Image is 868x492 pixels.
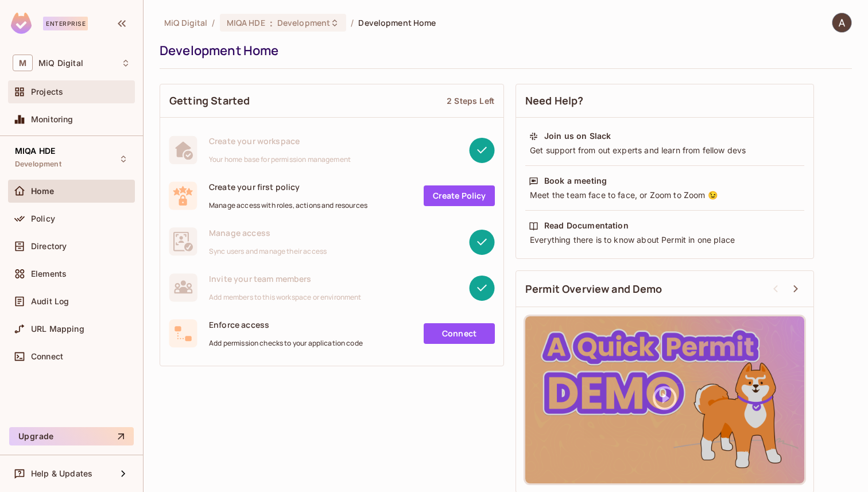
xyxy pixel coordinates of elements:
[31,187,55,196] span: Home
[31,352,63,361] span: Connect
[269,18,273,28] span: :
[15,146,55,156] span: MIQA HDE
[38,59,83,68] span: Workspace: MiQ Digital
[529,189,801,201] div: Meet the team face to face, or Zoom to Zoom 😉
[277,17,330,28] span: Development
[209,155,351,164] span: Your home base for permission management
[525,282,662,296] span: Permit Overview and Demo
[544,130,611,142] div: Join us on Slack
[209,293,362,302] span: Add members to this workspace or environment
[209,135,351,146] span: Create your workspace
[209,247,327,256] span: Sync users and manage their access
[209,201,367,210] span: Manage access with roles, actions and resources
[544,175,607,187] div: Book a meeting
[227,17,265,28] span: MIQA HDE
[160,42,846,59] div: Development Home
[424,323,495,344] a: Connect
[529,145,801,156] div: Get support from out experts and learn from fellow devs
[13,55,33,71] span: M
[31,115,73,124] span: Monitoring
[832,13,851,32] img: Ambarish Singh
[209,339,363,348] span: Add permission checks to your application code
[164,17,207,28] span: the active workspace
[31,87,63,96] span: Projects
[209,273,362,284] span: Invite your team members
[11,13,32,34] img: SReyMgAAAABJRU5ErkJggg==
[31,297,69,306] span: Audit Log
[358,17,436,28] span: Development Home
[31,242,67,251] span: Directory
[43,17,88,30] div: Enterprise
[525,94,584,108] span: Need Help?
[212,17,215,28] li: /
[31,469,92,478] span: Help & Updates
[31,324,84,334] span: URL Mapping
[544,220,629,231] div: Read Documentation
[209,181,367,192] span: Create your first policy
[529,234,801,246] div: Everything there is to know about Permit in one place
[9,427,134,445] button: Upgrade
[447,95,494,106] div: 2 Steps Left
[351,17,354,28] li: /
[169,94,250,108] span: Getting Started
[31,214,55,223] span: Policy
[31,269,67,278] span: Elements
[209,227,327,238] span: Manage access
[15,160,61,169] span: Development
[424,185,495,206] a: Create Policy
[209,319,363,330] span: Enforce access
